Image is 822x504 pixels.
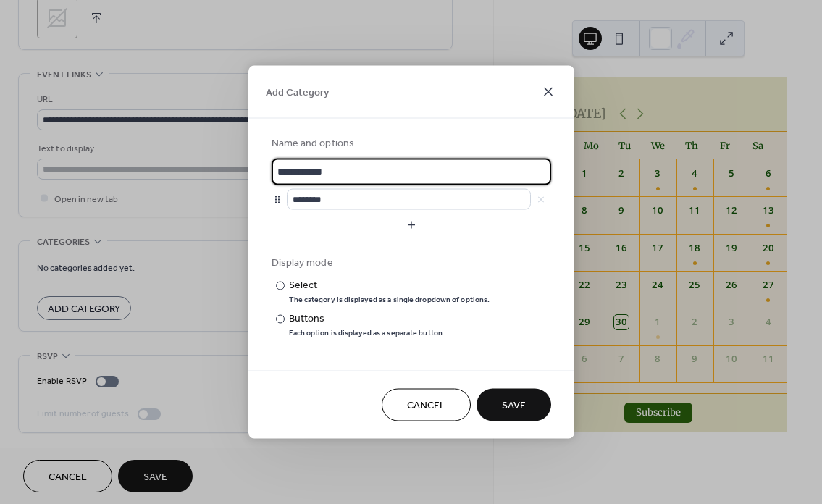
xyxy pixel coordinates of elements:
[382,389,471,421] button: Cancel
[272,256,548,271] div: Display mode
[266,85,329,101] span: Add Category
[289,295,490,305] div: The category is displayed as a single dropdown of options.
[289,278,487,293] div: Select
[502,398,526,413] span: Save
[407,398,445,413] span: Cancel
[272,136,548,151] div: Name and options
[289,311,443,327] div: Buttons
[477,389,551,421] button: Save
[289,328,445,338] div: Each option is displayed as a separate button.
